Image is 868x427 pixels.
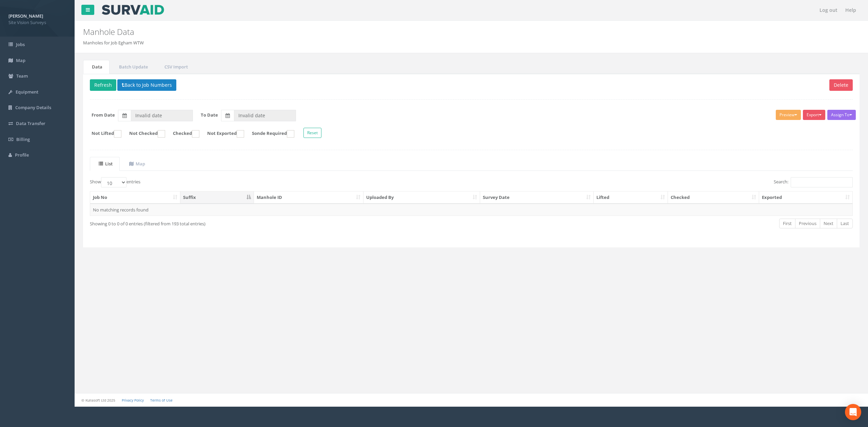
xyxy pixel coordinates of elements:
[90,191,180,204] th: Job No: activate to sort column ascending
[90,218,402,227] div: Showing 0 to 0 of 0 entries (filtered from 193 total entries)
[803,110,825,120] button: Export
[16,89,38,95] span: Equipment
[795,219,820,228] a: Previous
[99,161,113,167] uib-tab-heading: List
[759,191,852,204] th: Exported: activate to sort column ascending
[129,161,145,167] uib-tab-heading: Map
[180,191,254,204] th: Suffix: activate to sort column descending
[122,398,144,403] a: Privacy Policy
[594,191,668,204] th: Lifted: activate to sort column ascending
[668,191,759,204] th: Checked: activate to sort column ascending
[16,73,28,79] span: Team
[829,79,853,91] button: Delete
[16,136,30,142] span: Billing
[8,13,43,19] strong: [PERSON_NAME]
[120,157,152,171] a: Map
[90,177,140,187] label: Show entries
[16,57,25,63] span: Map
[92,112,115,118] label: From Date
[779,219,795,228] a: First
[827,110,856,120] button: Assign To
[81,398,115,403] small: © Kullasoft Ltd 2025
[837,219,853,228] a: Last
[820,219,837,228] a: Next
[480,191,594,204] th: Survey Date: activate to sort column ascending
[83,60,110,74] a: Data
[90,204,852,216] td: No matching records found
[83,40,144,46] li: Manholes for Job Egham WTW
[8,11,66,25] a: [PERSON_NAME] Site Vision Surveys
[200,130,244,138] label: Not Exported
[110,60,155,74] a: Batch Update
[166,130,199,138] label: Checked
[363,191,480,204] th: Uploaded By: activate to sort column ascending
[83,27,728,36] h2: Manhole Data
[90,79,116,91] button: Refresh
[776,110,801,120] button: Preview
[90,157,120,171] a: List
[201,112,218,118] label: To Date
[303,128,321,138] button: Reset
[150,398,173,403] a: Terms of Use
[845,404,861,420] div: Open Intercom Messenger
[16,120,45,126] span: Data Transfer
[245,130,294,138] label: Sonde Required
[131,110,193,121] input: From Date
[16,41,25,47] span: Jobs
[156,60,195,74] a: CSV Import
[15,152,29,158] span: Profile
[774,177,853,187] label: Search:
[234,110,296,121] input: To Date
[254,191,363,204] th: Manhole ID: activate to sort column ascending
[101,177,126,187] select: Showentries
[8,19,66,26] span: Site Vision Surveys
[117,79,176,91] button: Back to Job Numbers
[791,177,853,187] input: Search:
[122,130,165,138] label: Not Checked
[85,130,121,138] label: Not Lifted
[15,104,51,110] span: Company Details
